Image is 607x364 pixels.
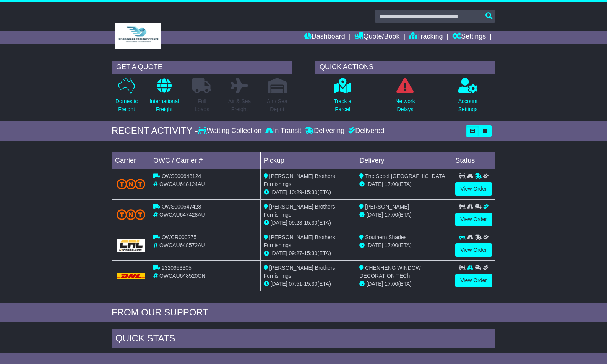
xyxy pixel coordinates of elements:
[346,127,384,135] div: Delivered
[159,212,205,218] span: OWCAU647428AU
[271,189,287,195] span: [DATE]
[162,265,192,271] span: 2320953305
[333,78,352,118] a: Track aParcel
[385,181,398,187] span: 17:00
[455,243,492,257] a: View Order
[365,204,409,210] span: [PERSON_NAME]
[395,97,415,113] p: Network Delays
[159,273,206,279] span: OWCAU648520CN
[150,152,261,169] td: OWC / Carrier #
[162,204,201,210] span: OWS000647428
[271,281,287,287] span: [DATE]
[264,249,353,257] div: - (ETA)
[112,152,150,169] td: Carrier
[354,31,399,44] a: Quote/Book
[115,97,138,113] p: Domestic Freight
[304,250,317,256] span: 15:30
[264,219,353,227] div: - (ETA)
[395,78,415,118] a: NetworkDelays
[192,97,211,113] p: Full Loads
[455,274,492,287] a: View Order
[366,281,383,287] span: [DATE]
[366,181,383,187] span: [DATE]
[458,78,478,118] a: AccountSettings
[385,242,398,248] span: 17:00
[458,97,478,113] p: Account Settings
[303,127,346,135] div: Delivering
[385,212,398,218] span: 17:00
[228,97,251,113] p: Air & Sea Freight
[115,78,138,118] a: DomesticFreight
[289,220,302,226] span: 09:23
[289,250,302,256] span: 09:27
[267,97,287,113] p: Air / Sea Depot
[334,97,351,113] p: Track a Parcel
[289,281,302,287] span: 07:51
[112,307,495,318] div: FROM OUR SUPPORT
[264,204,335,218] span: [PERSON_NAME] Brothers Furnishings
[271,250,287,256] span: [DATE]
[264,173,335,187] span: [PERSON_NAME] Brothers Furnishings
[304,281,317,287] span: 15:30
[264,234,335,248] span: [PERSON_NAME] Brothers Furnishings
[159,181,205,187] span: OWCAU648124AU
[112,329,495,350] div: Quick Stats
[271,220,287,226] span: [DATE]
[112,125,198,136] div: RECENT ACTIVITY -
[112,61,292,74] div: GET A QUOTE
[359,241,449,249] div: (ETA)
[260,152,356,169] td: Pickup
[264,280,353,288] div: - (ETA)
[315,61,495,74] div: QUICK ACTIONS
[264,188,353,196] div: - (ETA)
[359,211,449,219] div: (ETA)
[149,97,179,113] p: International Freight
[452,31,486,44] a: Settings
[263,127,303,135] div: In Transit
[159,242,205,248] span: OWCAU648572AU
[304,220,317,226] span: 15:30
[366,212,383,218] span: [DATE]
[264,265,335,279] span: [PERSON_NAME] Brothers Furnishings
[455,213,492,226] a: View Order
[162,234,196,240] span: OWCR000275
[455,182,492,196] a: View Order
[452,152,495,169] td: Status
[117,273,145,279] img: DHL.png
[359,265,420,279] span: CHENHENG WINDOW DECORATION TECh
[117,209,145,220] img: TNT_Domestic.png
[304,31,345,44] a: Dashboard
[385,281,398,287] span: 17:00
[162,173,201,179] span: OWS000648124
[359,180,449,188] div: (ETA)
[289,189,302,195] span: 10:29
[356,152,452,169] td: Delivery
[365,173,446,179] span: The Sebel [GEOGRAPHIC_DATA]
[304,189,317,195] span: 15:30
[117,239,145,252] img: GetCarrierServiceLogo
[359,280,449,288] div: (ETA)
[198,127,263,135] div: Waiting Collection
[366,242,383,248] span: [DATE]
[117,179,145,189] img: TNT_Domestic.png
[409,31,443,44] a: Tracking
[365,234,406,240] span: Southern Shades
[149,78,179,118] a: InternationalFreight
